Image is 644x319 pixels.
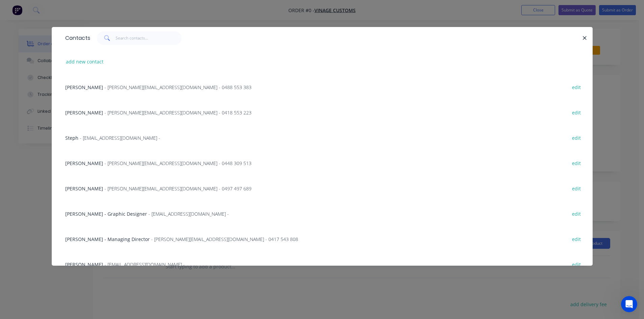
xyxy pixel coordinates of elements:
[65,185,103,192] span: [PERSON_NAME]
[65,109,103,116] span: [PERSON_NAME]
[80,135,160,141] span: - [EMAIL_ADDRESS][DOMAIN_NAME] -
[569,108,585,117] button: edit
[569,158,585,167] button: edit
[569,184,585,193] button: edit
[104,109,252,116] span: - [PERSON_NAME][EMAIL_ADDRESS][DOMAIN_NAME] - 0418 553 223
[104,261,185,268] span: - [EMAIL_ADDRESS][DOMAIN_NAME] -
[65,84,103,90] span: [PERSON_NAME]
[569,260,585,269] button: edit
[65,236,150,242] span: [PERSON_NAME] - Managing Director
[104,160,252,166] span: - [PERSON_NAME][EMAIL_ADDRESS][DOMAIN_NAME] - 0448 309 513
[65,211,147,217] span: [PERSON_NAME] - Graphic Designer
[62,27,90,49] div: Contacts
[569,234,585,243] button: edit
[116,31,182,45] input: Search contacts...
[65,261,103,268] span: [PERSON_NAME]
[65,135,78,141] span: Steph
[569,133,585,142] button: edit
[65,160,103,166] span: [PERSON_NAME]
[569,82,585,91] button: edit
[621,296,637,312] iframe: Intercom live chat
[569,209,585,218] button: edit
[104,185,252,192] span: - [PERSON_NAME][EMAIL_ADDRESS][DOMAIN_NAME] - 0497 497 689
[63,57,107,66] button: add new contact
[151,236,298,242] span: - [PERSON_NAME][EMAIL_ADDRESS][DOMAIN_NAME] - 0417 543 808
[104,84,252,90] span: - [PERSON_NAME][EMAIL_ADDRESS][DOMAIN_NAME] - 0488 553 383
[148,211,229,217] span: - [EMAIL_ADDRESS][DOMAIN_NAME] -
